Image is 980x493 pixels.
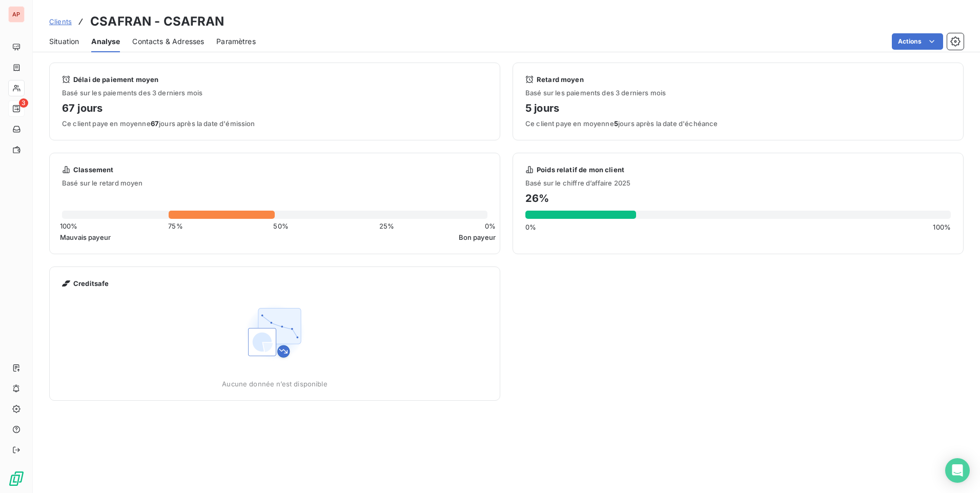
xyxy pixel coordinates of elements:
[525,179,951,187] span: Basé sur le chiffre d’affaire 2025
[537,75,584,84] span: Retard moyen
[459,233,496,241] span: Bon payeur
[168,222,182,230] span: 75 %
[525,100,951,116] h4: 5 jours
[91,36,120,47] span: Analyse
[73,166,114,174] span: Classement
[60,233,111,241] span: Mauvais payeur
[216,36,256,47] span: Paramètres
[151,119,159,128] span: 67
[132,36,204,47] span: Contacts & Adresses
[8,470,25,487] img: Logo LeanPay
[60,222,78,230] span: 100 %
[892,33,943,50] button: Actions
[50,179,500,187] span: Basé sur le retard moyen
[49,36,79,47] span: Situation
[62,119,487,128] span: Ce client paye en moyenne jours après la date d'émission
[525,223,536,231] span: 0 %
[19,98,28,108] span: 3
[49,17,72,26] span: Clients
[62,89,487,97] span: Basé sur les paiements des 3 derniers mois
[90,12,224,31] h3: CSAFRAN - CSAFRAN
[537,166,624,174] span: Poids relatif de mon client
[525,89,951,97] span: Basé sur les paiements des 3 derniers mois
[73,75,158,84] span: Délai de paiement moyen
[379,222,394,230] span: 25 %
[8,6,25,23] div: AP
[273,222,288,230] span: 50 %
[614,119,618,128] span: 5
[933,223,951,231] span: 100 %
[525,119,951,128] span: Ce client paye en moyenne jours après la date d'échéance
[222,380,328,388] span: Aucune donnée n’est disponible
[945,458,970,483] div: Open Intercom Messenger
[242,300,308,365] img: Empty state
[62,100,487,116] h4: 67 jours
[49,16,72,27] a: Clients
[485,222,496,230] span: 0 %
[525,190,951,207] h4: 26 %
[73,279,109,287] span: Creditsafe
